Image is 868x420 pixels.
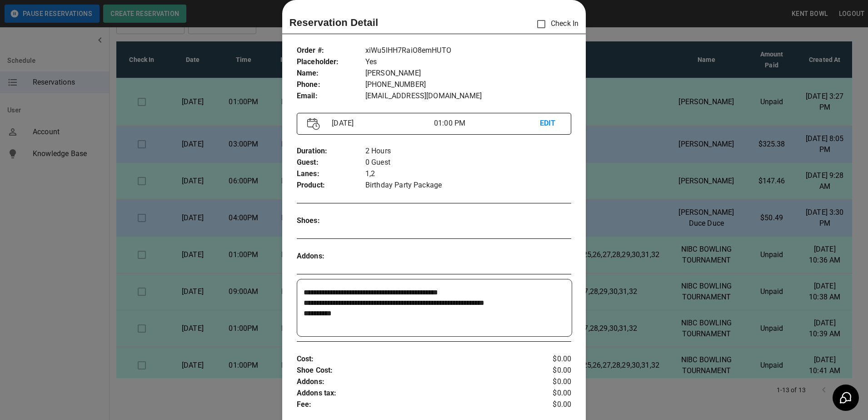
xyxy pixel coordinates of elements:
p: Duration : [297,146,365,157]
p: 0 Guest [365,157,571,168]
p: Product : [297,180,365,191]
p: Order # : [297,45,365,56]
p: Phone : [297,79,365,91]
p: Cost : [297,354,526,365]
img: Vector [307,118,320,130]
p: Addons : [297,251,365,262]
p: Lanes : [297,168,365,180]
p: $0.00 [525,365,571,376]
p: 2 Hours [365,146,571,157]
p: $0.00 [525,354,571,365]
p: [PERSON_NAME] [365,68,571,79]
p: Yes [365,56,571,68]
p: Shoe Cost : [297,365,526,376]
p: Placeholder : [297,56,365,68]
p: [EMAIL_ADDRESS][DOMAIN_NAME] [365,91,571,102]
p: 1,2 [365,168,571,180]
p: xiWu5lHH7RaiO8emHUTO [365,45,571,56]
p: 01:00 PM [434,118,540,129]
p: [DATE] [328,118,434,129]
p: Check In [532,15,579,34]
p: Name : [297,68,365,79]
p: Fee : [297,399,526,410]
p: Reservation Detail [289,15,379,30]
p: Guest : [297,157,365,168]
p: $0.00 [525,376,571,388]
p: EDIT [540,118,561,129]
p: Addons tax : [297,388,526,399]
p: Addons : [297,376,526,388]
p: Shoes : [297,215,365,227]
p: $0.00 [525,399,571,410]
p: Birthday Party Package [365,180,571,191]
p: Email : [297,91,365,102]
p: [PHONE_NUMBER] [365,79,571,91]
p: $0.00 [525,388,571,399]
